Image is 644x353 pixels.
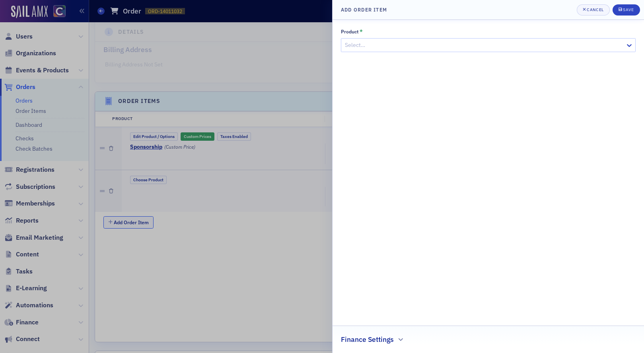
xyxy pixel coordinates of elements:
[623,8,634,12] div: Save
[360,28,363,35] abbr: This field is required
[341,6,387,13] h4: Add Order Item
[577,4,610,16] button: Cancel
[613,4,640,16] button: Save
[341,334,394,345] h2: Finance Settings
[341,29,359,35] div: Product
[587,8,603,12] div: Cancel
